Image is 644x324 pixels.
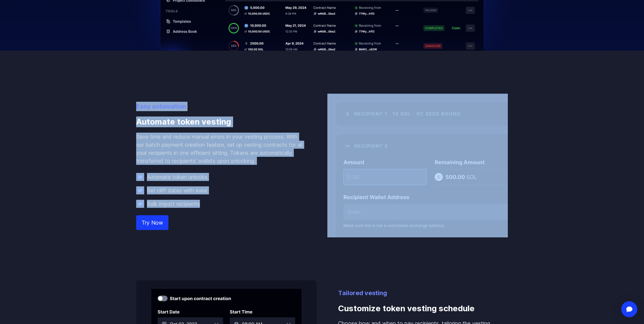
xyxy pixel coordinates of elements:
h3: Customize token vesting schedule [338,298,508,319]
div: Open Intercom Messenger [621,301,637,317]
p: Tailored vesting [338,288,508,298]
p: Automate token unlocks [147,173,207,181]
img: Automate token vesting [327,94,508,237]
p: Bulk import recipients [147,200,200,208]
h3: Automate token vesting [136,111,306,133]
a: Try Now [136,215,168,230]
p: Easy automation [136,102,306,111]
p: Save time and reduce manual errors in your vesting process. With our batch payment creation featu... [136,133,306,165]
p: Set cliff dates with ease [147,186,207,194]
